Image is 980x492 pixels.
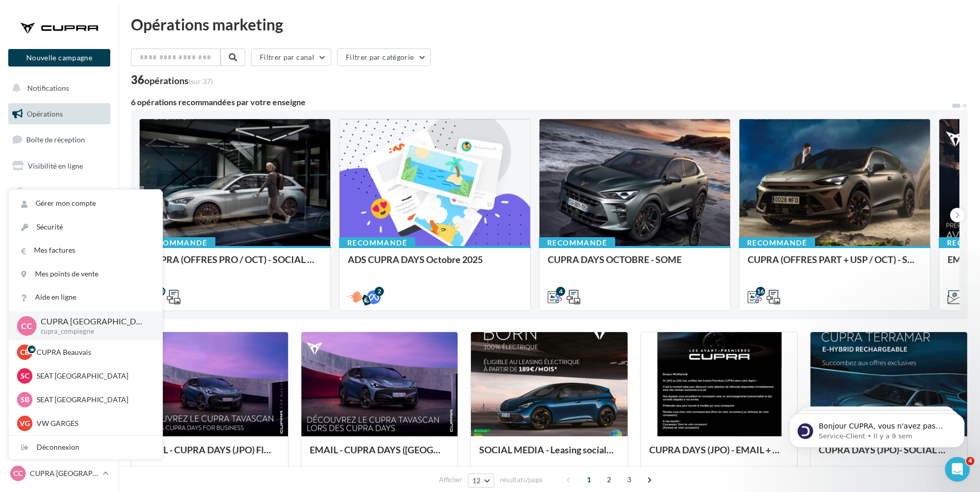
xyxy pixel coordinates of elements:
[337,48,431,66] button: Filtrer par catégorie
[548,254,722,275] div: CUPRA DAYS OCTOBRE - SOME
[45,30,175,110] span: Bonjour CUPRA, vous n'avez pas encore souscrit au module Marketing Direct ? Pour cela, c'est simp...
[139,237,215,249] div: Recommandé
[41,316,146,327] p: CUPRA [GEOGRAPHIC_DATA]
[27,84,69,92] span: Notifications
[8,464,110,483] a: CC CUPRA [GEOGRAPHIC_DATA]
[945,457,970,482] iframe: Intercom live chat
[21,320,32,332] span: CC
[9,436,162,459] div: Déconnexion
[581,471,597,488] span: 1
[9,263,162,286] a: Mes points de vente
[20,418,30,429] span: VG
[500,475,543,485] span: résultats/page
[739,237,815,249] div: Recommandé
[37,395,150,405] p: SEAT [GEOGRAPHIC_DATA]
[649,445,789,465] div: CUPRA DAYS (JPO) - EMAIL + SMS
[310,445,450,465] div: EMAIL - CUPRA DAYS ([GEOGRAPHIC_DATA]) Private Générique
[472,477,481,485] span: 12
[6,103,112,125] a: Opérations
[539,237,615,249] div: Recommandé
[189,77,213,86] span: (sur 37)
[6,232,112,254] a: Médiathèque
[6,181,112,203] a: Campagnes
[27,109,63,118] span: Opérations
[37,347,150,357] p: CUPRA Beauvais
[621,471,637,488] span: 3
[479,445,619,465] div: SOCIAL MEDIA - Leasing social électrique - CUPRA Born
[966,457,974,465] span: 4
[756,287,765,296] div: 16
[26,187,63,195] span: Campagnes
[251,48,331,66] button: Filtrer par canal
[144,76,213,85] div: opérations
[13,468,23,479] span: CC
[131,98,951,106] div: 6 opérations recommandées par votre enseigne
[9,286,162,309] a: Aide en ligne
[131,74,213,86] div: 36
[26,135,85,144] span: Boîte de réception
[9,192,162,215] a: Gérer mon compte
[30,468,98,479] p: CUPRA [GEOGRAPHIC_DATA]
[28,161,83,170] span: Visibilité en ligne
[41,327,146,336] p: cupra_compiegne
[21,395,29,405] span: SB
[439,475,462,485] span: Afficher
[37,371,150,381] p: SEAT [GEOGRAPHIC_DATA]
[6,206,112,228] a: Contacts
[556,287,565,296] div: 4
[748,254,922,275] div: CUPRA (OFFRES PART + USP / OCT) - SOCIAL MEDIA
[348,254,522,275] div: ADS CUPRA DAYS Octobre 2025
[45,40,178,49] p: Message from Service-Client, sent Il y a 9 sem
[20,347,29,357] span: CB
[6,318,112,348] a: Campagnes DataOnDemand
[774,392,980,464] iframe: Intercom notifications message
[9,216,162,239] a: Sécurité
[6,128,112,151] a: Boîte de réception
[9,239,162,262] a: Mes factures
[6,155,112,177] a: Visibilité en ligne
[21,371,29,381] span: SC
[37,418,150,429] p: VW GARGES
[8,49,110,67] button: Nouvelle campagne
[6,77,108,99] button: Notifications
[468,473,494,488] button: 12
[131,17,968,32] div: Opérations marketing
[6,258,112,280] a: Calendrier
[601,471,617,488] span: 2
[6,283,112,314] a: PLV et print personnalisable
[375,287,384,296] div: 2
[148,254,322,275] div: CUPRA (OFFRES PRO / OCT) - SOCIAL MEDIA
[339,237,415,249] div: Recommandé
[140,445,280,465] div: EMAIL - CUPRA DAYS (JPO) Fleet Générique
